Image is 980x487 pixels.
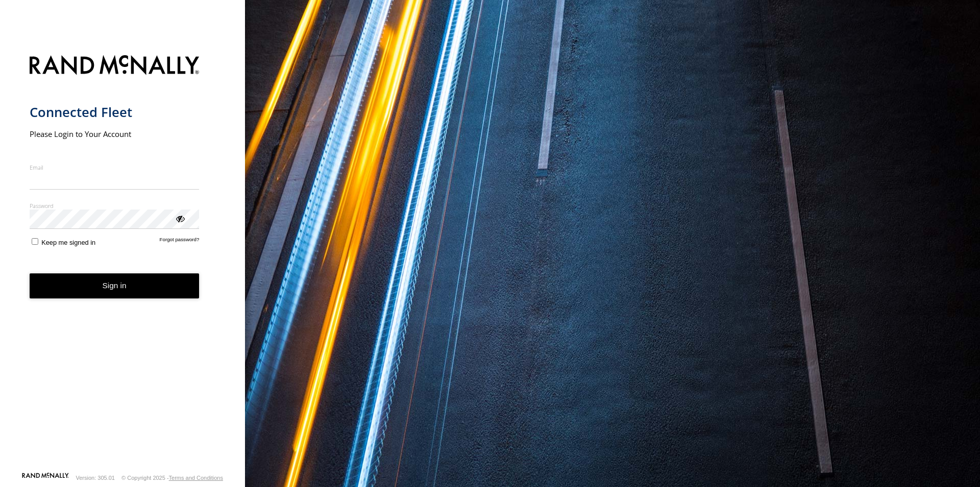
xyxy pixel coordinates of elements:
[169,475,223,481] a: Terms and Conditions
[30,49,216,472] form: main
[175,213,185,223] div: ViewPassword
[30,104,200,121] h1: Connected Fleet
[32,238,38,245] input: Keep me signed in
[30,164,200,171] label: Email
[76,475,115,481] div: Version: 305.01
[30,129,200,139] h2: Please Login to Your Account
[30,53,200,79] img: Rand McNally
[22,473,69,483] a: Visit our Website
[41,239,95,246] span: Keep me signed in
[30,202,200,210] label: Password
[160,237,200,246] a: Forgot password?
[30,273,200,298] button: Sign in
[121,475,223,481] div: © Copyright 2025 -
